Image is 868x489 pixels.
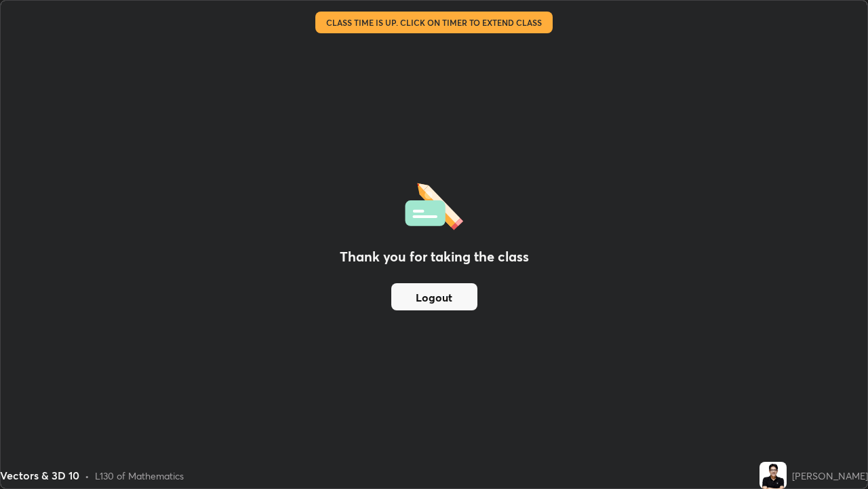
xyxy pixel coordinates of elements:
div: • [85,469,90,483]
h2: Thank you for taking the class [340,247,529,267]
img: offlineFeedback.1438e8b3.svg [405,179,463,230]
div: L130 of Mathematics [95,469,184,483]
img: 6d797e2ea09447509fc7688242447a06.jpg [759,462,787,489]
div: [PERSON_NAME] [792,469,868,483]
button: Logout [391,283,477,310]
